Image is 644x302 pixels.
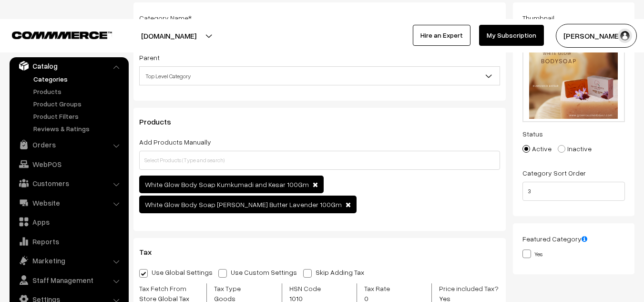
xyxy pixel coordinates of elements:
[139,151,500,170] input: Select Products (Type and search)
[12,136,125,153] a: Orders
[522,234,587,244] label: Featured Category
[12,194,125,211] a: Website
[522,144,552,154] label: Active
[139,267,213,277] label: Use Global Settings
[139,13,192,23] label: Category Name
[479,25,544,46] a: My Subscription
[145,180,309,188] span: White Glow Body Soap Kumkumadi and Kesar 100Gm
[556,24,637,48] button: [PERSON_NAME]…
[522,129,543,139] label: Status
[139,247,163,257] span: Tax
[139,52,160,62] label: Parent
[218,267,302,277] label: Use Custom Settings
[12,175,125,192] a: Customers
[139,137,211,147] label: Add Products Manually
[522,13,554,23] label: Thumbnail
[139,117,183,126] span: Products
[618,29,632,43] img: user
[413,25,470,46] a: Hire an Expert
[31,86,125,96] a: Products
[12,31,112,39] img: COMMMERCE
[139,66,500,85] span: Top Level Category
[140,68,500,84] span: Top Level Category
[12,233,125,250] a: Reports
[12,29,95,40] a: COMMMERCE
[31,124,125,134] a: Reviews & Ratings
[145,200,342,208] span: White Glow Body Soap [PERSON_NAME] Butter Lavender 100Gm
[558,144,592,154] label: Inactive
[12,213,125,230] a: Apps
[522,249,542,259] label: Yes
[316,268,364,276] p: Skip Adding Tax
[31,111,125,121] a: Product Filters
[12,252,125,269] a: Marketing
[31,99,125,109] a: Product Groups
[108,24,230,48] button: [DOMAIN_NAME]
[12,156,125,173] a: WebPOS
[522,182,625,201] input: Enter Number
[522,168,586,178] label: Category Sort Order
[12,57,125,74] a: Catalog
[31,74,125,84] a: Categories
[12,271,125,289] a: Staff Management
